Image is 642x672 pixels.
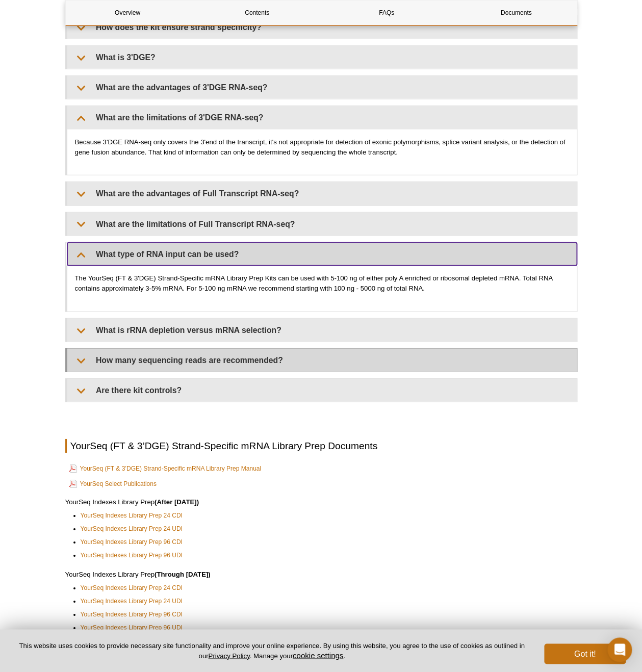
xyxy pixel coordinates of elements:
[69,478,157,490] a: YourSeq Select Publications
[325,1,449,25] a: FAQs
[66,1,190,25] a: Overview
[544,643,626,664] button: Got it!
[81,550,183,560] a: YourSeq Indexes Library Prep 96 UDI
[69,462,261,475] a: YourSeq (FT & 3’DGE) Strand-Specific mRNA Library Prep Manual
[75,137,569,158] p: Because 3'DGE RNA-seq only covers the 3'end of the transcript, it's not appropriate for detection...
[155,498,199,506] strong: (After [DATE])
[195,1,319,25] a: Contents
[65,497,577,507] p: YourSeq Indexes Library Prep
[67,319,577,342] summary: What is rRNA depletion versus mRNA selection?
[81,609,183,619] a: YourSeq Indexes Library Prep 96 CDI
[67,379,577,402] summary: Are there kit controls?
[65,570,577,580] p: YourSeq Indexes Library Prep
[67,243,577,266] summary: What type of RNA input can be used?
[81,510,183,521] a: YourSeq Indexes Library Prep 24 CDI
[155,571,211,578] strong: (Through [DATE])
[67,46,577,69] summary: What is 3'DGE?
[67,106,577,129] summary: What are the limitations of 3'DGE RNA-seq?
[293,651,343,659] button: cookie settings
[81,583,183,593] a: YourSeq Indexes Library Prep 24 CDI
[208,652,249,659] a: Privacy Policy
[454,1,578,25] a: Documents
[16,641,527,660] p: This website uses cookies to provide necessary site functionality and improve your online experie...
[81,524,183,534] a: YourSeq Indexes Library Prep 24 UDI
[67,182,577,205] summary: What are the advantages of Full Transcript RNA-seq?
[607,637,632,662] div: Open Intercom Messenger
[67,213,577,236] summary: What are the limitations of Full Transcript RNA-seq?
[67,76,577,99] summary: What are the advantages of 3'DGE RNA-seq?
[81,623,183,633] a: YourSeq Indexes Library Prep 96 UDI
[75,273,569,294] p: The YourSeq (FT & 3'DGE) Strand-Specific mRNA Library Prep Kits can be used with 5-100 ng of eith...
[67,16,577,39] summary: How does the kit ensure strand specificity?
[81,537,183,547] a: YourSeq Indexes Library Prep 96 CDI
[67,349,577,372] summary: How many sequencing reads are recommended?
[81,596,183,606] a: YourSeq Indexes Library Prep 24 UDI
[65,439,577,453] h2: YourSeq (FT & 3’DGE) Strand-Specific mRNA Library Prep Documents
